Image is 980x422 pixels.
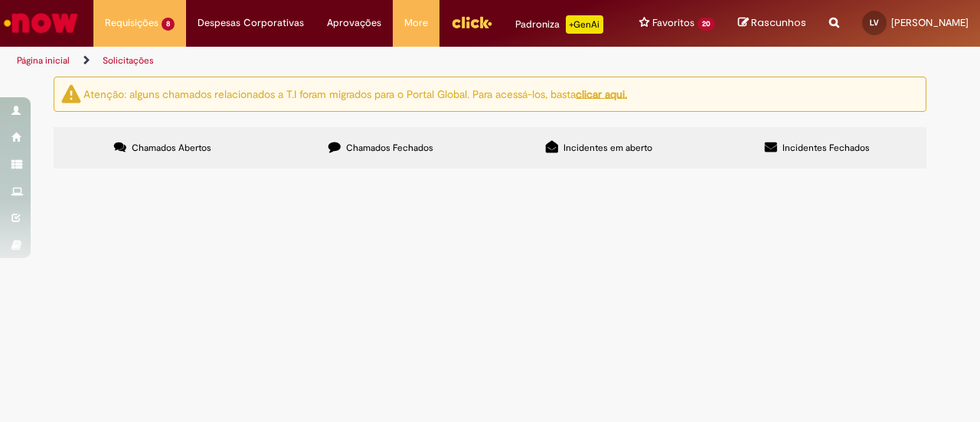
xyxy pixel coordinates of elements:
span: LV [870,18,879,28]
span: 20 [697,18,715,31]
span: Chamados Abertos [132,142,211,154]
ng-bind-html: Atenção: alguns chamados relacionados a T.I foram migrados para o Portal Global. Para acessá-los,... [83,87,627,100]
span: Aprovações [327,15,381,31]
span: Incidentes Fechados [782,142,870,154]
img: click_logo_yellow_360x200.png [451,11,492,34]
div: Padroniza [515,15,603,34]
span: Despesas Corporativas [198,15,304,31]
span: More [404,15,428,31]
ul: Trilhas de página [11,47,642,75]
a: clicar aqui. [576,87,627,100]
p: +GenAi [566,15,603,34]
span: Incidentes em aberto [563,142,652,154]
span: [PERSON_NAME] [891,16,969,29]
img: ServiceNow [2,8,80,38]
span: Rascunhos [751,15,806,30]
span: Favoritos [652,15,694,31]
span: 8 [162,18,175,31]
span: Requisições [105,15,158,31]
a: Solicitações [103,54,154,67]
span: Chamados Fechados [346,142,433,154]
a: Rascunhos [738,16,806,31]
a: Página inicial [17,54,70,67]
